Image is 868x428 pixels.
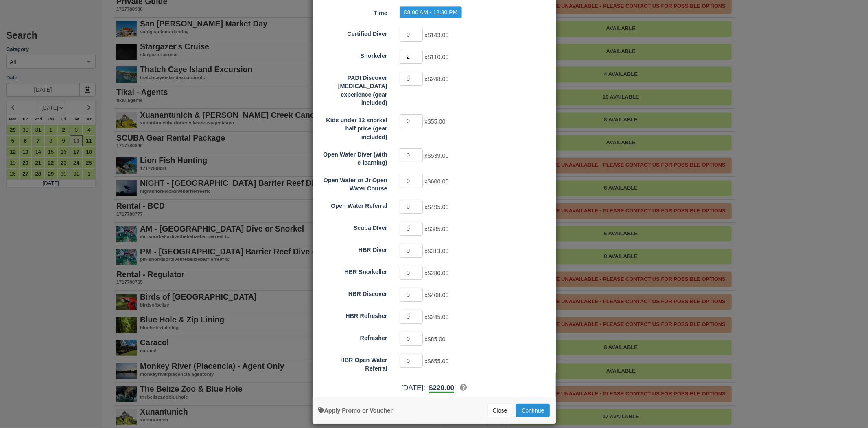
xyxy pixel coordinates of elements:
span: x [424,292,448,298]
span: $143.00 [428,32,449,38]
label: Open Water or Jr Open Water Course [313,173,394,193]
label: PADI Discover Scuba Diving experience (gear included) [313,71,394,107]
span: $280.00 [428,270,449,276]
span: $655.00 [428,358,449,364]
input: HBR Snorkeller [400,266,423,280]
span: x [424,270,448,276]
span: x [424,314,448,320]
span: $85.00 [428,336,446,342]
span: $245.00 [428,314,449,320]
span: $600.00 [428,178,449,185]
input: Open Water or Jr Open Water Course [400,174,423,188]
span: x [424,336,445,342]
span: $55.00 [428,118,446,125]
input: Scuba DIver [400,222,423,236]
label: HBR Snorkeller [313,265,394,276]
input: Refresher [400,332,423,346]
input: HBR Refresher [400,310,423,324]
span: x [424,358,448,364]
a: Apply Voucher [319,407,393,414]
input: HBR Diver [400,244,423,258]
label: HBR Diver [313,243,394,254]
span: $220.00 [429,384,454,392]
span: x [424,204,448,210]
label: 08:00 AM - 12:30 PM [400,6,462,18]
button: Close [488,404,513,417]
label: Snorkeler [313,49,394,60]
span: x [424,76,448,82]
input: PADI Discover Scuba Diving experience (gear included) [400,72,423,86]
label: HBR Refresher [313,309,394,320]
span: x [424,32,448,38]
span: $408.00 [428,292,449,298]
label: Kids under 12 snorkel half price (gear included) [313,113,394,141]
span: $248.00 [428,76,449,82]
label: Scuba DIver [313,221,394,232]
input: HBR Discover [400,288,423,302]
span: x [424,248,448,254]
span: $539.00 [428,152,449,159]
span: x [424,54,448,60]
span: x [424,226,448,232]
label: Refresher [313,331,394,342]
div: [DATE]: [313,383,556,393]
input: Certified Diver [400,28,423,42]
label: Open Water Referral [313,199,394,210]
label: Open Water Diver (with e-learning) [313,148,394,167]
button: Add to Booking [516,404,549,417]
input: Open Water Referral [400,200,423,214]
label: Time [313,6,394,18]
label: Certified Diver [313,27,394,38]
span: x [424,118,445,125]
span: x [424,178,448,185]
span: $495.00 [428,204,449,210]
span: $110.00 [428,54,449,60]
input: Open Water Diver (with e-learning) [400,148,423,162]
input: Kids under 12 snorkel half price (gear included) [400,114,423,128]
span: $313.00 [428,248,449,254]
input: Snorkeler [400,50,423,64]
label: HBR Discover [313,287,394,298]
input: HBR Open Water Referral [400,354,423,368]
span: $385.00 [428,226,449,232]
span: x [424,152,448,159]
label: HBR Open Water Referral [313,353,394,373]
